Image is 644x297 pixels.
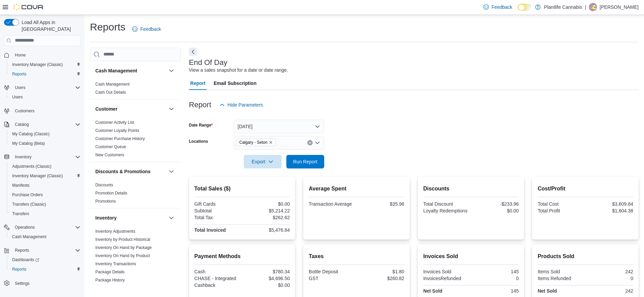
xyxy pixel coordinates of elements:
span: Cash Management [9,233,80,241]
div: Total Discount [423,201,470,207]
span: Users [9,93,80,101]
div: Loyalty Redemptions [423,208,470,213]
button: Inventory [167,214,175,222]
span: New Customers [95,152,124,158]
p: Plantlife Cannabis [544,3,582,11]
span: Cash Management [95,82,129,87]
div: CHASE - Integrated [194,276,241,281]
span: Feedback [140,26,161,32]
button: Discounts & Promotions [167,167,175,176]
div: Items Sold [538,269,584,274]
a: Cash Management [9,233,49,241]
div: Total Profit [538,208,584,213]
span: Customers [15,108,34,114]
a: Customers [12,107,37,115]
button: Users [1,83,83,92]
button: My Catalog (Classic) [7,129,83,139]
a: Manifests [9,181,32,189]
h2: Total Sales ($) [194,185,290,193]
h2: Cost/Profit [538,185,633,193]
h3: Report [189,101,211,109]
a: Users [9,93,25,101]
a: Promotion Details [95,191,127,196]
button: Customer [95,106,166,112]
span: Run Report [293,158,317,165]
button: Reports [7,265,83,274]
div: $260.82 [358,276,404,281]
span: Reports [15,248,29,253]
button: Export [244,155,282,168]
a: Adjustments (Classic) [9,162,54,170]
div: $5,476.84 [243,227,290,233]
div: Total Tax [194,215,241,220]
button: Cash Management [95,67,166,74]
div: Cash Management [90,80,181,99]
span: Catalog [15,122,29,127]
div: Morgen Graves [589,3,597,11]
span: Transfers (Classic) [12,202,46,207]
div: Total Cost [538,201,584,207]
button: Cash Management [7,232,83,242]
div: 242 [587,288,633,294]
span: Manifests [9,181,80,189]
a: Reports [9,265,29,273]
span: Email Subscription [214,76,257,90]
h3: Inventory [95,214,117,221]
a: Inventory On Hand by Product [95,253,150,258]
span: Customer Loyalty Points [95,128,139,133]
button: Next [189,48,197,56]
span: Home [15,52,26,58]
button: Users [7,92,83,102]
label: Locations [189,139,208,144]
span: My Catalog (Classic) [12,131,50,137]
a: Customer Queue [95,144,126,149]
span: Reports [9,70,80,78]
span: Transfers [12,211,29,216]
div: 145 [472,288,519,294]
h3: Customer [95,106,117,112]
a: Transfers (Classic) [9,200,49,208]
h2: Taxes [309,252,404,260]
div: $4,696.50 [243,276,290,281]
button: Inventory [12,153,34,161]
span: Users [12,94,23,100]
span: Users [15,85,25,90]
input: Dark Mode [518,4,532,11]
div: Cashback [194,282,241,288]
span: Calgary - Seton [239,139,267,146]
h3: Cash Management [95,67,137,74]
div: Gift Cards [194,201,241,207]
p: | [585,3,586,11]
a: Inventory Transactions [95,261,136,266]
strong: Total Invoiced [194,227,226,233]
div: $1,604.38 [587,208,633,213]
div: $780.34 [243,269,290,274]
label: Date Range [189,122,213,128]
div: Items Refunded [538,276,584,281]
div: Subtotal [194,208,241,213]
span: Customer Queue [95,144,126,150]
button: Clear input [307,140,313,145]
button: Adjustments (Classic) [7,162,83,171]
div: Bottle Deposit [309,269,355,274]
span: Report [190,76,206,90]
span: Load All Apps in [GEOGRAPHIC_DATA] [19,19,80,32]
span: Purchase Orders [9,191,80,199]
span: Adjustments (Classic) [12,164,51,169]
span: Reports [12,71,26,77]
span: Reports [9,265,80,273]
a: Reports [9,70,29,78]
h2: Discounts [423,185,519,193]
span: Customers [12,107,80,115]
button: Remove Calgary - Seton from selection in this group [269,140,273,144]
span: Export [248,155,278,168]
a: New Customers [95,153,124,157]
button: Manifests [7,181,83,190]
span: Promotion Details [95,190,127,196]
div: $262.62 [243,215,290,220]
div: 242 [587,269,633,274]
span: Purchase Orders [12,192,43,198]
div: View a sales snapshot for a date or date range. [189,67,288,74]
button: Hide Parameters [217,98,266,112]
span: Inventory Manager (Classic) [12,62,63,67]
